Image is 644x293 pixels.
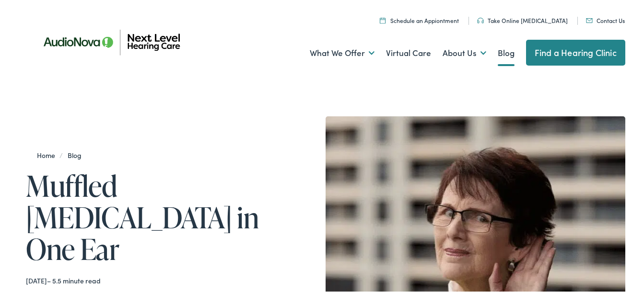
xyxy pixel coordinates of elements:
a: About Us [443,34,486,69]
a: What We Offer [310,34,375,69]
div: – 5.5 minute read [26,275,302,283]
a: Schedule an Appiontment [380,15,459,23]
a: Blog [63,149,86,158]
time: [DATE] [26,274,47,284]
a: Blog [498,34,515,69]
a: Find a Hearing Clinic [526,38,625,64]
span: / [37,149,86,158]
img: An icon representing mail communication is presented in a unique teal color. [586,17,593,22]
h1: Muffled [MEDICAL_DATA] in One Ear [26,169,302,263]
a: Contact Us [586,15,625,23]
a: Virtual Care [386,34,431,69]
a: Home [37,149,59,158]
img: An icon symbolizing headphones, colored in teal, suggests audio-related services or features. [477,16,484,22]
a: Take Online [MEDICAL_DATA] [477,15,568,23]
img: Calendar icon representing the ability to schedule a hearing test or hearing aid appointment at N... [380,16,386,22]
